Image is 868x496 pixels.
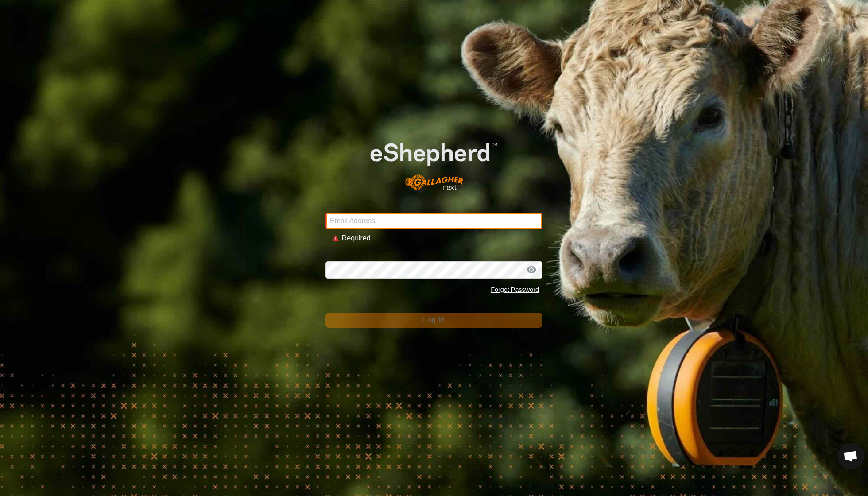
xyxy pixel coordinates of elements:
button: Log In [325,313,542,328]
img: E-shepherd Logo [347,125,521,199]
a: Forgot Password [491,286,539,293]
span: Log In [423,316,445,324]
input: Email Address [325,213,542,229]
div: Required [342,233,535,244]
div: Open chat [837,443,864,469]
